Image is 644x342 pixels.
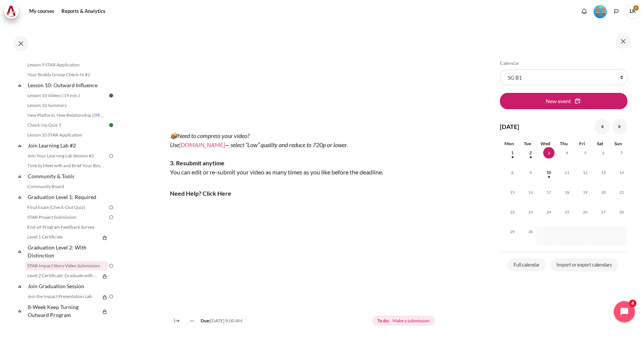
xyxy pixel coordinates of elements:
a: [DOMAIN_NAME] [179,141,225,148]
a: End-of-Program Feedback Survey [25,223,108,232]
span: 2 [525,147,536,158]
span: Fri [579,141,585,146]
a: Graduation Level 1: Required [27,192,108,202]
span: 25 [561,206,573,218]
strong: To do: [377,317,390,324]
span: 14 [616,167,627,178]
img: To do [108,262,115,269]
span: Thu [560,141,568,146]
a: Join Your Learning Lab Session #2 [25,151,108,160]
span: Collapse [16,193,24,201]
span: Sat [597,141,603,146]
a: Full calendar [507,258,546,272]
a: User menu [625,4,640,19]
span: 21 [616,187,627,198]
strong: 3. Resubmit anytime [170,159,225,166]
a: Reports & Analytics [59,4,108,19]
span: 11 [561,167,573,178]
span: 15 [507,187,518,198]
a: Level 2 Certificate: Graduate with Distinction [25,271,100,280]
div: Completion requirements for STAR Impact Story Video Submission [372,314,436,328]
a: Architeck Architeck [4,4,23,19]
span: Collapse [16,82,24,89]
a: Lesson 10 Videos (19 min.) [25,91,108,100]
span: 3 [543,147,554,158]
span: 30 [525,226,536,237]
span: Make a submission [393,317,430,324]
a: Level #4 [591,4,610,18]
a: Final Exam (Check-Out Quiz) [25,203,108,212]
div: Level #4 [594,4,607,18]
span: 27 [598,206,609,218]
span: Need to compress your video? [177,132,250,139]
img: To do [108,293,115,300]
a: New Platform, New Relationship ([PERSON_NAME]'s Story) [25,111,108,120]
span: 10 [543,167,554,178]
a: Lesson 10 Summary [25,101,108,110]
a: 8-Week Keep Turning Outward Program [27,302,100,320]
span: Collapse [16,142,24,149]
h5: Calendar [500,60,627,66]
span: Tue [524,141,531,146]
img: Architeck [6,6,17,17]
span: Collapse [16,282,24,290]
a: Join Learning Lab #2 [27,140,108,151]
img: Done [108,92,115,99]
span: 23 [525,206,536,218]
a: Your Buddy Group Check-In #2 [25,70,108,79]
a: Level 1 Certificate [25,232,100,242]
span: 12 [580,167,591,178]
span: New event [546,97,571,105]
a: Join the Impact Presentation Lab [25,292,100,301]
a: Community Board [25,182,108,191]
a: Import or export calendars [550,258,618,272]
a: Graduation Level 2: With Distinction [27,242,108,260]
span: 24 [543,206,554,218]
span: 17 [543,187,554,198]
span: 9 [525,167,536,178]
span: 6 [598,147,609,158]
a: STAR Project Submission [25,213,108,222]
span: 19 [580,187,591,198]
button: Languages [611,6,622,17]
a: My courses [27,4,57,19]
img: To do [108,214,115,221]
span: 29 [507,226,518,237]
strong: Need Help? Click Here [170,190,231,197]
span: 20 [598,187,609,198]
img: Level #4 [594,5,607,18]
span: 8 [507,167,518,178]
span: 7 [616,147,627,158]
span: 5 [580,147,591,158]
span: Collapse [16,307,24,315]
span: 22 [507,206,518,218]
a: Lesson 10: Outward Influence [27,80,108,90]
a: Wednesday, 10 September events [543,170,554,175]
em: 📦 Use — select “Low” quality and reduce to 720p or lower. [170,132,348,148]
span: 28 [616,206,627,218]
img: To do [108,204,115,211]
a: Time to Meet with and Brief Your Boss #2 [25,161,108,170]
a: Lesson 10 STAR Application [25,130,108,140]
a: Lesson 9 STAR Application [25,60,108,69]
span: 13 [598,167,609,178]
div: Show notification window with no new notifications [578,6,590,17]
a: Community & Tools [27,171,108,181]
span: Wed [540,141,550,146]
span: Mon [504,141,514,146]
a: Join Graduation Session [27,281,108,291]
section: Blocks [500,60,627,273]
a: https://vimeo.com/820442670/cdfdf3c1b1 [170,237,246,244]
span: 1 [507,147,518,158]
h4: [DATE] [500,122,519,131]
span: 16 [525,187,536,198]
button: New event [500,93,627,109]
a: STAR Impact Story Video Submission [25,261,108,270]
span: Collapse [16,173,24,180]
span: 18 [561,187,573,198]
a: Tuesday, 2 September events [525,151,536,155]
span: You can edit or re-submit your video as many times as you like before the deadline. [170,132,383,176]
span: LK [625,4,640,19]
a: Monday, 1 September events [507,151,518,155]
td: Today [536,147,554,167]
